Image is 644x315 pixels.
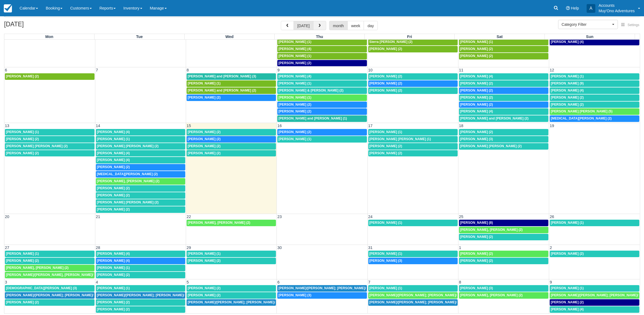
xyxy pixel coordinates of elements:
[6,252,39,256] span: [PERSON_NAME] (1)
[460,259,493,263] span: [PERSON_NAME] (2)
[278,81,311,85] span: [PERSON_NAME] (1)
[96,171,185,178] a: [MEDICAL_DATA][PERSON_NAME] (2)
[368,39,458,45] a: Sierra [PERSON_NAME] (2)
[6,259,39,263] span: [PERSON_NAME] (2)
[188,89,256,92] span: [PERSON_NAME] and [PERSON_NAME] (2)
[278,286,399,290] span: [PERSON_NAME]/[PERSON_NAME]; [PERSON_NAME]/[PERSON_NAME] (2)
[551,40,584,44] span: [PERSON_NAME] (4)
[562,22,611,27] span: Category Filter
[369,81,402,85] span: [PERSON_NAME] (2)
[551,221,584,225] span: [PERSON_NAME] (1)
[460,137,493,141] span: [PERSON_NAME] (3)
[551,252,584,256] span: [PERSON_NAME] (2)
[599,8,635,14] p: Muy'Ono Adventures
[550,306,639,313] a: [PERSON_NAME] (4)
[5,129,95,136] a: [PERSON_NAME] (1)
[187,73,276,80] a: [PERSON_NAME] and [PERSON_NAME] (3)
[369,40,413,44] span: Sierra [PERSON_NAME] (2)
[369,151,402,155] span: [PERSON_NAME] (2)
[368,258,458,264] a: [PERSON_NAME] (3)
[369,252,402,256] span: [PERSON_NAME] (1)
[188,286,221,290] span: [PERSON_NAME] (2)
[4,124,10,128] span: 13
[458,215,464,219] span: 25
[6,151,39,155] span: [PERSON_NAME] (2)
[277,102,367,108] a: [PERSON_NAME] (2)
[368,80,458,87] a: [PERSON_NAME] (2)
[188,144,221,148] span: [PERSON_NAME] (2)
[459,94,548,101] a: [PERSON_NAME] (2)
[459,220,548,226] a: [PERSON_NAME] (8)
[277,280,280,284] span: 6
[369,293,490,297] span: [PERSON_NAME]/[PERSON_NAME]; [PERSON_NAME]/[PERSON_NAME] (2)
[368,129,458,136] a: [PERSON_NAME] (1)
[96,251,185,257] a: [PERSON_NAME] (4)
[97,252,130,256] span: [PERSON_NAME] (4)
[550,102,639,108] a: [PERSON_NAME] (2)
[550,80,639,87] a: [PERSON_NAME] (9)
[368,143,458,150] a: [PERSON_NAME] (2)
[97,286,130,290] span: [PERSON_NAME] (1)
[459,129,548,136] a: [PERSON_NAME] (2)
[45,34,54,39] span: Mon
[368,220,458,226] a: [PERSON_NAME] (1)
[96,292,185,299] a: [PERSON_NAME]/[PERSON_NAME]; [PERSON_NAME]/[PERSON_NAME] (2)
[188,74,256,78] span: [PERSON_NAME] and [PERSON_NAME] (3)
[187,150,276,157] a: [PERSON_NAME] (2)
[95,245,101,250] span: 28
[458,245,462,250] span: 1
[459,143,548,150] a: [PERSON_NAME] [PERSON_NAME] (2)
[460,221,493,225] span: [PERSON_NAME] (8)
[460,109,493,113] span: [PERSON_NAME] (4)
[97,137,130,141] span: [PERSON_NAME] (1)
[551,300,584,304] span: [PERSON_NAME] (2)
[96,272,185,278] a: [PERSON_NAME] (2)
[277,285,367,292] a: [PERSON_NAME]/[PERSON_NAME]; [PERSON_NAME]/[PERSON_NAME] (2)
[551,116,612,120] span: [MEDICAL_DATA][PERSON_NAME] (2)
[599,3,635,8] p: Accounts
[188,130,221,134] span: [PERSON_NAME] (2)
[460,96,493,99] span: [PERSON_NAME] (2)
[460,130,493,134] span: [PERSON_NAME] (2)
[460,235,493,239] span: [PERSON_NAME] (2)
[550,39,639,45] a: [PERSON_NAME] (4)
[95,215,101,219] span: 21
[460,47,493,51] span: [PERSON_NAME] (2)
[550,108,639,115] a: [PERSON_NAME] [PERSON_NAME] (5)
[369,221,402,225] span: [PERSON_NAME] (1)
[459,234,548,240] a: [PERSON_NAME] (2)
[369,286,402,290] span: [PERSON_NAME] (1)
[96,265,185,271] a: [PERSON_NAME] (1)
[277,68,280,72] span: 9
[458,68,464,72] span: 11
[277,136,367,143] a: [PERSON_NAME] (1)
[95,68,99,72] span: 7
[368,251,458,257] a: [PERSON_NAME] (1)
[277,124,282,128] span: 16
[95,124,101,128] span: 14
[368,150,458,157] a: [PERSON_NAME] (2)
[459,73,548,80] a: [PERSON_NAME] (4)
[459,46,548,52] a: [PERSON_NAME] (2)
[460,40,493,44] span: [PERSON_NAME] (1)
[5,258,95,264] a: [PERSON_NAME] (2)
[278,130,311,134] span: [PERSON_NAME] (2)
[278,47,311,51] span: [PERSON_NAME] (4)
[459,227,548,233] a: [PERSON_NAME], [PERSON_NAME] (2)
[277,80,367,87] a: [PERSON_NAME] (1)
[278,116,347,120] span: [PERSON_NAME] and [PERSON_NAME] (1)
[558,20,618,29] button: Category Filter
[277,60,367,67] a: [PERSON_NAME] (2)
[459,115,548,122] a: [PERSON_NAME] and [PERSON_NAME] (2)
[186,215,191,219] span: 22
[460,228,523,232] span: [PERSON_NAME], [PERSON_NAME] (2)
[550,73,639,80] a: [PERSON_NAME] (1)
[278,61,311,65] span: [PERSON_NAME] (2)
[186,124,191,128] span: 15
[368,68,373,72] span: 10
[459,53,548,59] a: [PERSON_NAME] (2)
[316,34,323,39] span: Thu
[368,299,458,306] a: [PERSON_NAME]/[PERSON_NAME]; [PERSON_NAME]/[PERSON_NAME] (2)
[188,259,221,263] span: [PERSON_NAME] (2)
[277,46,367,52] a: [PERSON_NAME] (4)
